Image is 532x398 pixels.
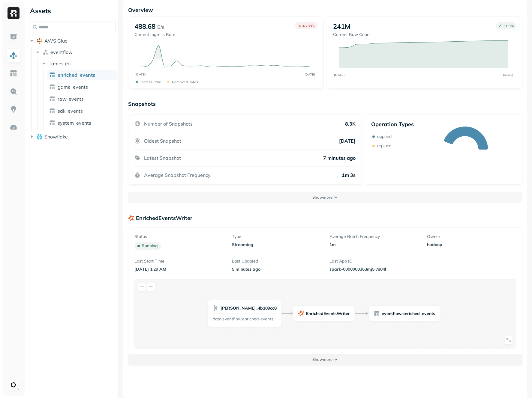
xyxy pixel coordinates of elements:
[339,138,356,144] p: [DATE]
[258,305,277,311] span: 4b109cc8
[329,258,419,264] p: Last App ID
[47,82,117,92] a: game_events
[135,73,146,76] tspan: [DATE]
[128,7,522,13] p: Overview
[323,155,356,161] p: 7 minutes ago
[329,234,419,239] p: Average Batch Frequency
[312,357,332,362] p: Show more
[41,59,116,68] button: Tables(5)
[58,72,95,78] span: enriched_events
[49,72,55,78] img: table
[10,105,17,113] img: Insights
[29,132,116,141] button: Snowflake
[401,311,402,316] span: .
[58,96,84,102] span: raw_events
[377,134,392,139] p: append
[232,242,321,248] p: streaming
[29,6,116,16] div: Assets
[213,316,277,322] p: data.eventflow.enriched-events
[10,34,17,41] img: Dashboard
[232,266,321,272] p: 5 minutes ago
[43,49,49,55] img: namespace
[58,120,91,126] span: system_events
[49,61,64,67] span: Tables
[58,84,88,90] span: game_events
[10,123,17,131] img: Optimization
[382,311,401,316] span: eventflow
[142,243,158,249] p: running
[58,108,83,114] span: sdk_events
[232,234,321,239] p: Type
[134,266,224,272] p: [DATE] 1:29 AM
[9,381,18,389] img: Ludeo
[49,120,55,126] img: table
[128,354,522,365] button: Showmore
[427,234,516,239] p: Owner
[128,192,522,203] button: Showmore
[334,73,344,76] tspan: [DATE]
[35,47,116,57] button: eventflow
[136,215,192,221] p: EnrichedEventsWriter
[305,73,315,76] tspan: [DATE]
[29,36,116,46] button: AWS Glue
[65,61,71,67] p: ( 5 )
[144,172,211,178] p: Average Snapshot Frequency
[44,38,68,44] span: AWS Glue
[8,7,20,19] img: Ryft
[47,118,117,128] a: system_events
[144,155,181,161] p: Latest Snapshot
[172,80,198,84] p: Removed bytes
[302,24,315,28] p: 46.88 %
[37,38,43,44] img: root
[144,138,181,144] p: Oldest Snapshot
[49,96,55,102] img: table
[134,22,155,31] p: 488.68
[306,311,350,316] span: EnrichedEventsWriter
[50,49,73,55] span: eventflow
[333,22,350,31] p: 241M
[256,305,258,311] span: _
[128,100,156,107] p: Snapshots
[140,80,161,84] p: Ingress Rate
[47,94,117,104] a: raw_events
[420,311,422,316] span: _
[10,52,17,59] img: Assets
[47,70,117,80] a: enriched_events
[37,134,43,139] img: root
[329,242,419,248] p: 1m
[422,311,435,316] span: events
[49,84,55,90] img: table
[10,88,17,95] img: Query Explorer
[232,258,321,264] p: Last Updated
[503,73,513,76] tspan: [DATE]
[144,121,193,127] p: Number of Snapshots
[402,311,420,316] span: enriched
[10,70,17,77] img: Asset Explorer
[44,134,68,140] span: Snowflake
[221,305,256,311] span: [PERSON_NAME]
[503,24,514,28] p: 3.83 %
[134,234,224,239] p: Status
[134,258,224,264] p: Last Start Time
[342,172,356,178] p: 1m 3s
[47,106,117,116] a: sdk_events
[157,23,164,31] p: B/s
[345,121,356,127] p: 8.3K
[427,242,516,248] p: hadoop
[377,143,391,149] p: replace
[371,121,414,128] p: Operation Types
[329,266,419,272] p: spark-0000000363mj5i7s04l
[49,108,55,114] img: table
[333,32,371,37] p: Current Row Count
[134,32,175,37] p: Current Ingress Rate
[312,195,332,200] p: Show more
